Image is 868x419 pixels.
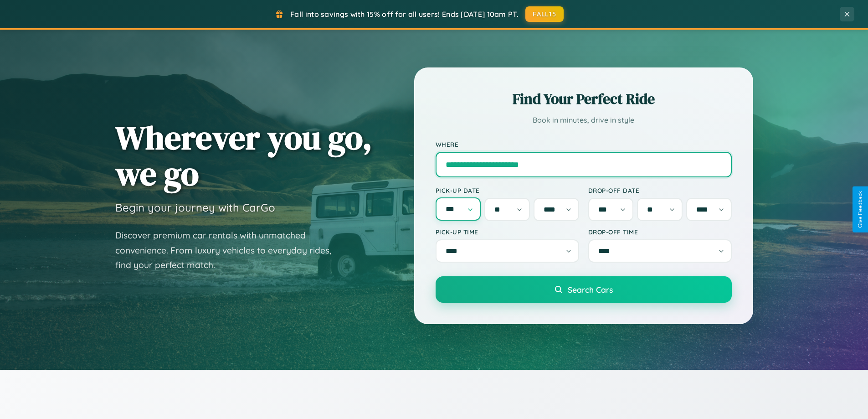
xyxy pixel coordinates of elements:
[115,119,372,191] h1: Wherever you go, we go
[436,140,732,148] label: Where
[290,10,519,19] span: Fall into savings with 15% off for all users! Ends [DATE] 10am PT.
[436,114,732,127] p: Book in minutes, drive in style
[857,191,863,228] div: Give Feedback
[436,276,732,303] button: Search Cars
[525,6,564,22] button: FALL15
[588,186,732,194] label: Drop-off Date
[436,89,732,109] h2: Find Your Perfect Ride
[436,186,579,194] label: Pick-up Date
[588,228,732,236] label: Drop-off Time
[115,201,275,214] h3: Begin your journey with CarGo
[115,228,343,273] p: Discover premium car rentals with unmatched convenience. From luxury vehicles to everyday rides, ...
[568,285,613,295] span: Search Cars
[436,228,579,236] label: Pick-up Time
